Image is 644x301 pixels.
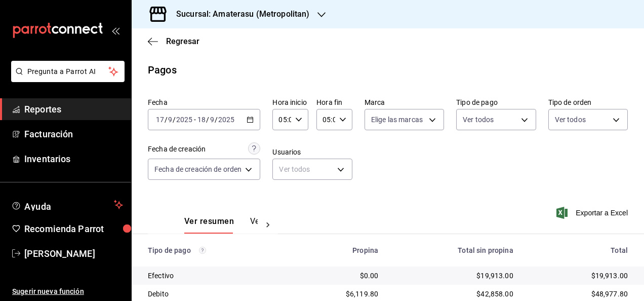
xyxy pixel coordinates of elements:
input: ---- [176,116,193,124]
div: Tipo de pago [148,246,279,254]
div: Efectivo [148,271,279,281]
div: Ver todos [272,159,352,180]
span: / [173,116,176,124]
div: $19,913.00 [530,271,628,281]
span: Ver todos [463,115,494,125]
button: open_drawer_menu [111,26,119,34]
div: Pagos [148,62,177,78]
div: $0.00 [295,271,379,281]
div: Fecha de creación [148,144,206,155]
label: Hora fin [316,99,352,106]
span: Pregunta a Parrot AI [27,66,109,77]
button: Exportar a Excel [558,207,628,219]
span: / [215,116,218,124]
input: -- [168,116,173,124]
span: Regresar [166,36,199,46]
span: Recomienda Parrot [24,222,123,236]
span: Inventarios [24,152,123,166]
input: -- [155,116,165,124]
div: Total sin propina [394,246,513,254]
span: Facturación [24,127,123,141]
label: Tipo de pago [456,99,536,106]
div: $19,913.00 [394,271,513,281]
label: Hora inicio [272,99,308,106]
div: Total [530,246,628,254]
label: Tipo de orden [548,99,628,106]
input: -- [210,116,215,124]
label: Marca [365,99,444,106]
div: $42,858.00 [394,289,513,299]
span: Sugerir nueva función [12,286,123,297]
span: / [165,116,168,124]
label: Usuarios [272,148,352,156]
span: - [194,116,196,124]
label: Fecha [148,99,260,106]
button: Ver resumen [184,216,234,234]
div: $6,119.80 [295,289,379,299]
div: $48,977.80 [530,289,628,299]
span: Ver todos [555,115,586,125]
svg: Los pagos realizados con Pay y otras terminales son montos brutos. [199,247,206,254]
div: navigation tabs [184,216,258,234]
span: / [206,116,209,124]
span: [PERSON_NAME] [24,247,123,260]
span: Elige las marcas [371,115,423,125]
button: Pregunta a Parrot AI [11,61,125,82]
span: Reportes [24,102,123,116]
span: Ayuda [24,199,110,211]
div: Debito [148,289,279,299]
a: Pregunta a Parrot AI [7,73,125,84]
div: Propina [295,246,379,254]
button: Ver pagos [250,216,288,234]
button: Regresar [148,36,199,46]
h3: Sucursal: Amaterasu (Metropolitan) [168,8,309,20]
input: ---- [218,116,235,124]
input: -- [197,116,206,124]
span: Fecha de creación de orden [154,164,241,174]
